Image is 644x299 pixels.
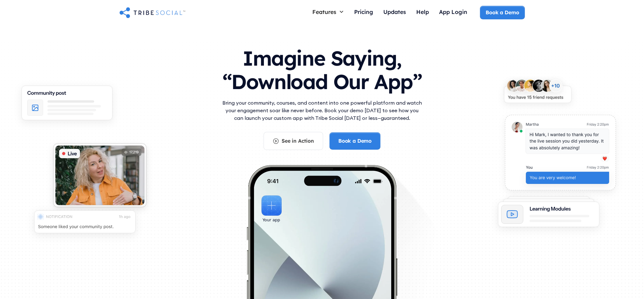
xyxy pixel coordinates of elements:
img: An illustration of New friends requests [496,73,579,113]
img: An illustration of chat [496,108,625,202]
a: See in Action [264,132,323,150]
p: Bring your community, courses, and content into one powerful platform and watch your engagement s... [221,99,424,122]
a: home [119,6,185,19]
a: Help [411,6,434,19]
a: App Login [434,6,472,19]
div: Updates [383,8,406,15]
h1: Imagine Saying, “Download Our App” [221,40,424,96]
a: Pricing [349,6,378,19]
div: Help [416,8,429,15]
img: An illustration of Learning Modules [489,192,608,238]
div: Features [312,8,336,15]
a: Book a Demo [329,132,380,149]
div: Features [307,6,349,18]
img: An illustration of Community Feed [13,80,121,131]
a: Updates [378,6,411,19]
div: See in Action [282,137,314,144]
div: Your app [263,217,280,224]
a: Book a Demo [480,6,525,19]
img: An illustration of push notification [26,204,144,244]
div: Pricing [354,8,373,15]
div: App Login [439,8,467,15]
img: An illustration of Live video [45,137,155,218]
